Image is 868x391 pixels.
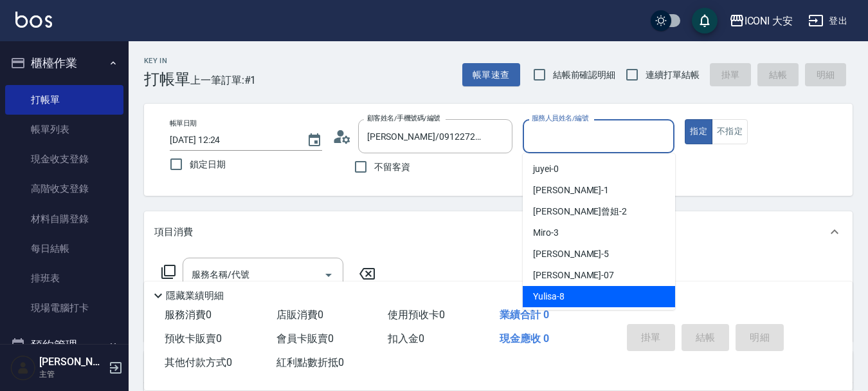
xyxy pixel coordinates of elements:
h2: Key In [144,57,190,65]
a: 現金收支登錄 [5,144,123,174]
img: Person [10,355,36,381]
a: 材料自購登錄 [5,204,123,234]
a: 打帳單 [5,85,123,115]
span: juyei -0 [533,162,559,176]
span: 連續打單結帳 [646,68,700,82]
p: 隱藏業績明細 [166,289,224,303]
p: 項目消費 [154,225,193,239]
span: 現金應收 0 [500,332,549,345]
span: 其他付款方式 0 [165,356,232,368]
a: 帳單列表 [5,115,123,144]
img: Logo [15,12,52,28]
span: Yulisa -8 [533,290,565,303]
span: 鎖定日期 [190,158,226,171]
span: 扣入金 0 [388,332,424,345]
label: 帳單日期 [170,119,197,128]
span: 店販消費 0 [276,309,323,321]
a: 現場電腦打卡 [5,293,123,323]
button: ICONI 大安 [724,8,799,34]
label: 顧客姓名/手機號碼/編號 [367,113,440,123]
input: YYYY/MM/DD hh:mm [170,129,294,151]
button: 帳單速查 [462,63,520,87]
span: 服務消費 0 [165,309,212,321]
span: [PERSON_NAME] -1 [533,184,609,197]
a: 排班表 [5,263,123,293]
span: 結帳前確認明細 [553,68,616,82]
button: save [692,8,718,33]
button: Choose date, selected date is 2025-09-07 [299,125,330,156]
span: 紅利點數折抵 0 [276,356,344,368]
a: 高階收支登錄 [5,174,123,204]
h5: [PERSON_NAME] [39,356,105,368]
span: [PERSON_NAME] -07 [533,269,614,282]
button: 指定 [685,119,712,144]
span: 會員卡販賣 0 [276,332,334,345]
button: 預約管理 [5,329,123,362]
span: 不留客資 [374,160,410,174]
span: 使用預收卡 0 [388,309,445,321]
button: Open [318,265,339,285]
div: ICONI 大安 [745,13,793,29]
label: 服務人員姓名/編號 [532,113,588,123]
span: [PERSON_NAME]曾姐 -2 [533,205,627,218]
span: Miro -3 [533,226,559,240]
button: 登出 [803,9,853,33]
h3: 打帳單 [144,70,190,88]
span: 預收卡販賣 0 [165,332,222,345]
p: 主管 [39,368,105,380]
div: 項目消費 [144,211,853,253]
span: 上一筆訂單:#1 [190,72,257,88]
span: 業績合計 0 [500,309,549,321]
button: 櫃檯作業 [5,46,123,80]
button: 不指定 [712,119,748,144]
span: [PERSON_NAME] -5 [533,247,609,261]
a: 每日結帳 [5,234,123,263]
